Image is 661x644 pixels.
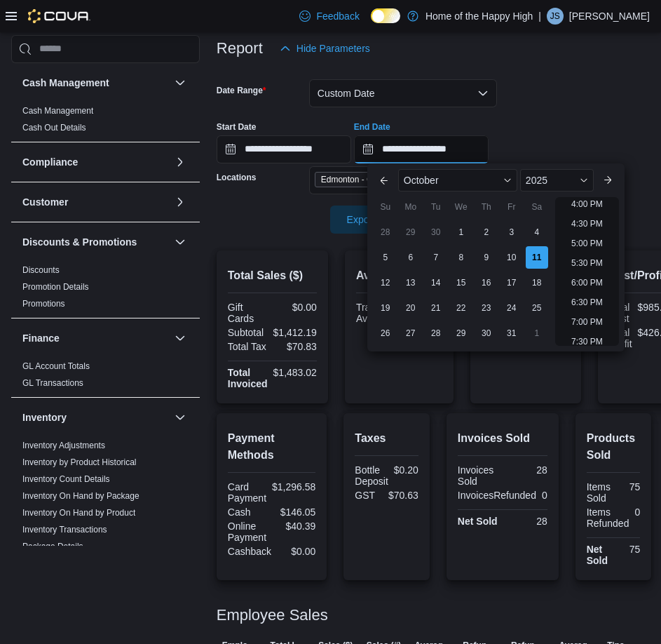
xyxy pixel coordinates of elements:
a: Inventory Transactions [22,525,107,535]
label: End Date [354,121,390,133]
div: 0 [634,507,640,518]
div: Transaction Average [356,302,407,324]
div: Online Payment [228,521,269,543]
div: day-1 [526,322,548,344]
div: day-23 [475,297,498,319]
a: Feedback [294,2,364,30]
span: Discounts [22,264,60,276]
a: Inventory Count Details [22,474,110,484]
span: Cash Management [22,105,93,116]
span: GL Account Totals [22,361,90,372]
button: Finance [172,330,189,347]
div: day-28 [425,322,447,344]
input: Dark Mode [371,8,400,23]
div: Total Profit [609,327,632,349]
a: Package Details [22,542,83,551]
div: day-5 [374,246,397,269]
label: Start Date [217,121,257,133]
div: 75 [616,481,640,492]
div: Th [475,196,498,218]
div: day-22 [450,297,472,319]
div: day-18 [526,271,548,294]
div: $1,412.19 [273,327,317,338]
li: 7:30 PM [566,333,608,350]
a: Inventory by Product Historical [22,457,137,467]
div: day-6 [400,246,422,269]
span: Package Details [22,541,83,552]
span: Inventory Adjustments [22,440,105,451]
a: GL Transactions [22,378,83,388]
li: 6:30 PM [566,294,608,311]
div: Jesse Singh [547,8,564,25]
div: InvoicesRefunded [458,490,536,501]
li: 5:00 PM [566,235,608,252]
div: Fr [500,196,523,218]
div: day-21 [425,297,447,319]
span: Promotion Details [22,281,89,293]
div: day-14 [425,271,447,294]
p: [PERSON_NAME] [569,8,650,25]
div: 75 [616,544,640,555]
div: Card Payment [228,481,266,504]
button: Cash Management [22,76,169,90]
div: day-29 [400,221,422,243]
h2: Taxes [355,430,418,447]
button: Inventory [22,410,169,424]
button: Custom Date [309,79,497,107]
button: Compliance [22,155,169,169]
span: Feedback [316,9,359,23]
div: Bottle Deposit [355,464,388,487]
div: Items Refunded [587,507,629,529]
strong: Net Sold [587,544,608,566]
span: 2025 [526,175,547,186]
div: day-4 [526,221,548,243]
ul: Time [555,197,619,346]
h3: Compliance [22,155,78,169]
span: Edmonton - Orchards Gate - Fire & Flower [321,173,430,187]
input: Press the down key to open a popover containing a calendar. [217,135,351,163]
input: Press the down key to enter a popover containing a calendar. Press the escape key to close the po... [354,135,489,163]
div: day-24 [500,297,523,319]
div: day-12 [374,271,397,294]
div: 0 [542,490,547,501]
div: Cashback [228,546,271,557]
span: Inventory by Product Historical [22,457,137,468]
div: Tu [425,196,447,218]
div: day-11 [526,246,548,269]
div: day-26 [374,322,397,344]
h3: Employee Sales [217,607,328,624]
a: Inventory On Hand by Package [22,491,139,501]
div: October, 2025 [373,220,550,346]
div: day-15 [450,271,472,294]
a: Promotion Details [22,282,89,292]
h2: Payment Methods [228,430,316,464]
div: Items Sold [587,481,611,504]
div: $70.63 [388,490,418,501]
div: Button. Open the year selector. 2025 is currently selected. [520,169,594,192]
h2: Average Spent [356,267,442,284]
a: Promotions [22,299,65,309]
span: GL Transactions [22,377,83,389]
div: 28 [505,464,547,476]
div: Cash [228,507,269,518]
div: day-19 [374,297,397,319]
div: 28 [505,516,547,527]
strong: Net Sold [458,516,498,527]
button: Customer [172,194,189,210]
div: $70.83 [275,341,317,352]
button: Finance [22,331,169,345]
button: Next month [597,169,619,192]
div: day-16 [475,271,498,294]
span: Inventory Count Details [22,474,110,485]
h3: Discounts & Promotions [22,235,137,249]
li: 4:00 PM [566,196,608,213]
h2: Products Sold [587,430,641,464]
div: day-17 [500,271,523,294]
span: Inventory On Hand by Package [22,490,139,502]
div: day-30 [425,221,447,243]
span: Export [339,206,400,234]
div: $0.00 [277,546,315,557]
div: Discounts & Promotions [11,262,200,318]
span: Inventory Transactions [22,524,107,535]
